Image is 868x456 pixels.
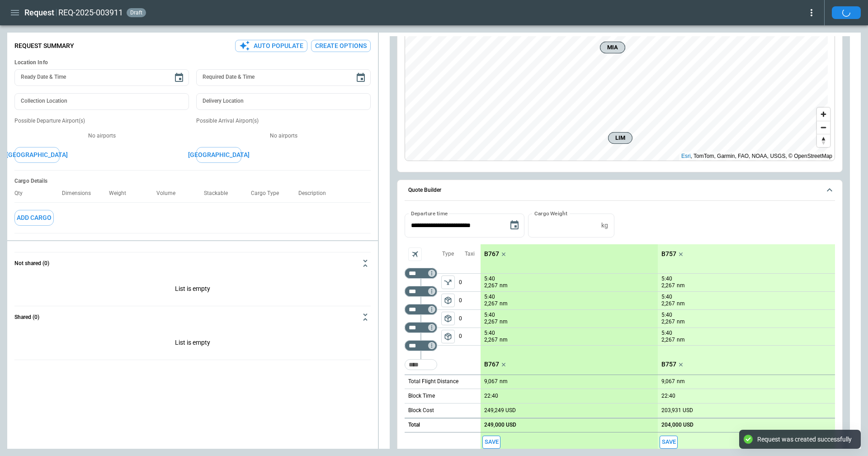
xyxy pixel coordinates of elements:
[484,378,498,385] p: 9,067
[459,328,481,345] p: 0
[677,318,685,326] p: nm
[484,282,498,290] p: 2,267
[484,294,495,300] p: 5:40
[411,209,448,217] label: Departure time
[601,222,608,229] p: kg
[484,300,498,308] p: 2,267
[14,274,371,306] p: List is empty
[459,292,481,309] p: 0
[484,312,495,318] p: 5:40
[817,121,830,134] button: Zoom out
[204,190,235,197] p: Stackable
[405,214,835,452] div: Quote Builder
[677,378,685,385] p: nm
[484,422,516,428] p: 249,000 USD
[443,332,453,341] span: package_2
[441,330,455,343] span: Type of sector
[14,314,39,320] h6: Shared (0)
[235,40,307,52] button: Auto Populate
[484,336,498,344] p: 2,267
[196,132,371,140] p: No airports
[500,282,508,290] p: nm
[408,422,420,428] h6: Total
[500,378,508,385] p: nm
[465,250,475,258] p: Taxi
[441,312,455,325] span: Type of sector
[661,330,672,337] p: 5:40
[408,392,435,400] p: Block Time
[661,275,672,282] p: 5:40
[298,190,333,197] p: Description
[156,190,183,197] p: Volume
[311,40,371,52] button: Create Options
[14,42,74,50] p: Request Summary
[14,178,371,185] h6: Cargo Details
[661,361,676,368] p: B757
[408,378,458,385] p: Total Flight Distance
[484,393,498,399] p: 22:40
[661,407,693,414] p: 203,931 USD
[661,312,672,318] p: 5:40
[505,216,524,234] button: Choose date, selected date is Sep 23, 2025
[14,147,60,163] button: [GEOGRAPHIC_DATA]
[661,422,693,428] p: 204,000 USD
[352,69,370,87] button: Choose date
[817,108,830,121] button: Zoom in
[681,153,691,159] a: Esri
[14,328,371,360] div: Not shared (0)
[817,134,830,147] button: Reset bearing to north
[128,9,144,16] span: draft
[14,190,30,197] p: Qty
[251,190,286,197] p: Cargo Type
[196,117,371,125] p: Possible Arrival Airport(s)
[14,210,54,226] button: Add Cargo
[14,252,371,274] button: Not shared (0)
[170,69,188,87] button: Choose date
[196,147,241,163] button: [GEOGRAPHIC_DATA]
[484,318,498,326] p: 2,267
[661,282,675,290] p: 2,267
[534,209,567,217] label: Cargo Weight
[24,7,54,18] h1: Request
[661,294,672,300] p: 5:40
[14,132,189,140] p: No airports
[459,310,481,328] p: 0
[484,275,495,282] p: 5:40
[484,407,516,414] p: 249,249 USD
[661,250,676,258] p: B757
[757,435,852,443] div: Request was created successfully
[405,286,437,297] div: Not found
[677,282,685,290] p: nm
[14,261,49,266] h6: Not shared (0)
[681,152,832,161] div: , TomTom, Garmin, FAO, NOAA, USGS, © OpenStreetMap
[660,436,678,449] span: Save this aircraft quote and copy details to clipboard
[405,180,835,201] button: Quote Builder
[408,407,434,414] p: Block Cost
[14,117,189,125] p: Possible Departure Airport(s)
[443,296,453,305] span: package_2
[14,328,371,360] p: List is empty
[14,59,371,66] h6: Location Info
[484,330,495,337] p: 5:40
[405,359,437,370] div: Too short
[442,250,454,258] p: Type
[441,294,455,307] span: Type of sector
[405,340,437,351] div: Too short
[677,336,685,344] p: nm
[443,314,453,323] span: package_2
[661,336,675,344] p: 2,267
[482,436,500,449] span: Save this aircraft quote and copy details to clipboard
[58,7,123,18] h2: REQ-2025-003911
[62,190,98,197] p: Dimensions
[677,300,685,308] p: nm
[441,312,455,325] button: left aligned
[604,43,621,52] span: MIA
[484,250,499,258] p: B767
[482,436,500,449] button: Save
[14,274,371,306] div: Not shared (0)
[481,244,835,452] div: scrollable content
[405,25,828,161] canvas: Map
[500,318,508,326] p: nm
[500,336,508,344] p: nm
[405,268,437,279] div: Not found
